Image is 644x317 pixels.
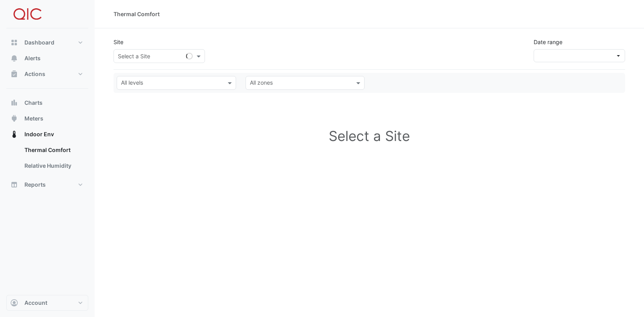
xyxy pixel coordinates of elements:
div: Indoor Env [6,142,88,177]
span: Meters [24,115,43,122]
app-icon: Dashboard [10,39,18,46]
app-icon: Charts [10,99,18,107]
app-icon: Indoor Env [10,130,18,138]
button: Indoor Env [6,126,88,142]
a: Relative Humidity [18,158,88,174]
span: Dashboard [24,39,54,46]
label: Site [114,38,123,46]
div: All zones [249,78,273,89]
app-icon: Alerts [10,54,18,62]
h1: Select a Site [114,102,625,169]
a: Thermal Comfort [18,142,88,158]
button: Charts [6,95,88,111]
span: Indoor Env [24,130,54,138]
div: All levels [120,78,143,89]
span: Alerts [24,54,41,62]
button: Reports [6,177,88,193]
div: Thermal Comfort [114,10,160,18]
button: Account [6,295,88,311]
button: Dashboard [6,35,88,50]
app-icon: Meters [10,115,18,122]
span: Actions [24,70,45,78]
img: Company Logo [9,6,45,22]
app-icon: Reports [10,181,18,189]
label: Date range [534,38,562,46]
button: Actions [6,66,88,82]
app-icon: Actions [10,70,18,78]
span: Account [24,299,47,307]
span: Charts [24,99,43,107]
button: Alerts [6,50,88,66]
button: Meters [6,111,88,126]
span: Reports [24,181,46,189]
